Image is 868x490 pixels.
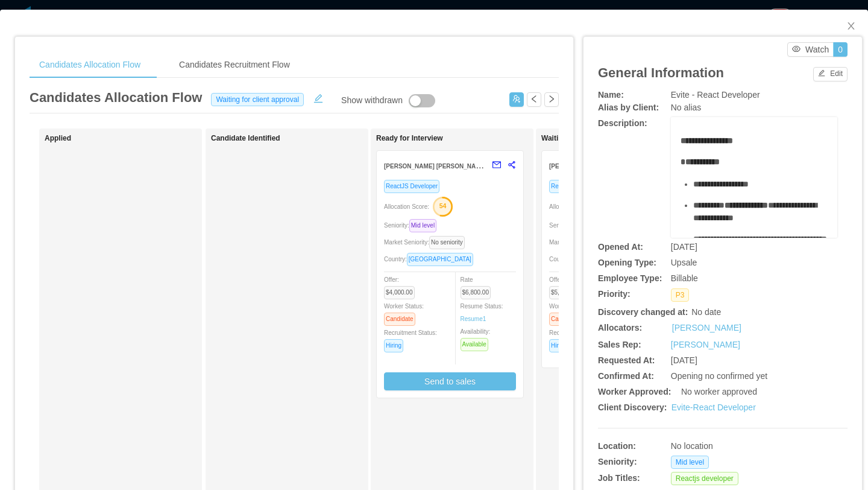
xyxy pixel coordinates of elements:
span: [DATE] [671,242,697,252]
span: $6,800.00 [461,286,491,299]
span: Availability: [461,328,493,348]
b: Confirmed At: [598,371,654,381]
span: Hiring [384,339,403,352]
span: Waiting for client approval [211,93,304,106]
div: rdw-editor [681,135,828,255]
strong: [PERSON_NAME] [PERSON_NAME] [384,161,487,170]
div: Candidates Allocation Flow [30,51,150,78]
span: P3 [671,288,690,302]
span: Market Seniority: [549,239,635,246]
span: Mid level [671,456,709,469]
span: Seniority: [549,222,606,229]
b: Job Titles: [598,473,640,483]
span: No date [691,307,721,317]
h1: Waiting for Client Approval [541,134,710,143]
span: Candidate [549,313,580,326]
b: Description: [598,118,647,128]
span: Candidate [384,313,415,326]
span: Reactjs developer [671,472,738,485]
span: [GEOGRAPHIC_DATA] [407,253,473,266]
button: icon: edit [309,91,328,103]
button: 0 [833,42,848,57]
button: icon: editEdit [813,67,848,81]
button: icon: left [527,92,541,107]
button: 54 [429,196,453,215]
article: Candidates Allocation Flow [30,87,202,107]
span: Available [461,338,488,351]
span: Evite - React Developer [671,90,760,100]
div: rdw-wrapper [671,117,837,238]
span: Rate [461,276,496,296]
span: Allocation Score: [549,203,594,210]
span: ReactJS Developer [549,180,605,193]
div: Show withdrawn [341,94,403,107]
span: Upsale [671,258,697,267]
button: icon: right [544,92,559,107]
span: [DATE] [671,355,697,365]
span: Seniority: [384,222,441,229]
span: Offer: [384,276,420,296]
a: Evite-React Developer [671,402,756,412]
button: Close [834,10,868,43]
b: Sales Rep: [598,340,641,349]
span: Country: [384,256,478,262]
b: Opened At: [598,242,643,252]
span: No alias [671,103,702,112]
i: icon: close [846,21,856,31]
span: Opening no confirmed yet [671,371,767,381]
b: Allocators: [598,323,642,332]
b: Requested At: [598,355,655,365]
span: Worker Status: [549,303,589,322]
span: ReactJS Developer [384,180,439,193]
span: No worker approved [681,387,757,396]
b: Alias by Client: [598,103,659,112]
span: Hiring [549,339,568,352]
h1: Applied [45,134,213,143]
b: Seniority: [598,457,637,466]
b: Discovery changed at: [598,307,688,317]
span: Recruitment Status: [549,329,602,349]
text: 54 [439,202,447,209]
h1: Candidate Identified [211,134,380,143]
a: [PERSON_NAME] [672,322,741,334]
b: Priority: [598,289,631,299]
span: Resume Status: [461,303,503,322]
strong: [PERSON_NAME] [549,163,600,170]
span: $5,250.00 [549,286,580,299]
b: Worker Approved: [598,387,671,396]
span: Recruitment Status: [384,329,437,349]
article: General Information [598,63,724,83]
span: Market Seniority: [384,239,470,246]
span: Offer: [549,276,585,296]
span: Billable [671,273,698,283]
span: Country: [549,256,643,262]
b: Opening Type: [598,258,656,267]
button: Send to sales [384,372,516,390]
div: Candidates Recruitment Flow [169,51,300,78]
button: mail [486,156,502,175]
span: share-alt [508,161,516,169]
div: No location [671,440,796,453]
a: [PERSON_NAME] [671,340,740,349]
span: Worker Status: [384,303,424,322]
b: Location: [598,441,636,451]
a: Resume1 [461,314,486,323]
h1: Ready for Interview [376,134,545,143]
b: Client Discovery: [598,402,667,412]
span: No seniority [429,236,465,249]
b: Employee Type: [598,273,662,283]
span: Allocation Score: [384,203,429,210]
span: Mid level [409,219,436,232]
button: icon: usergroup-add [509,92,524,107]
span: $4,000.00 [384,286,415,299]
button: icon: eyeWatch [787,42,834,57]
b: Name: [598,90,624,100]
